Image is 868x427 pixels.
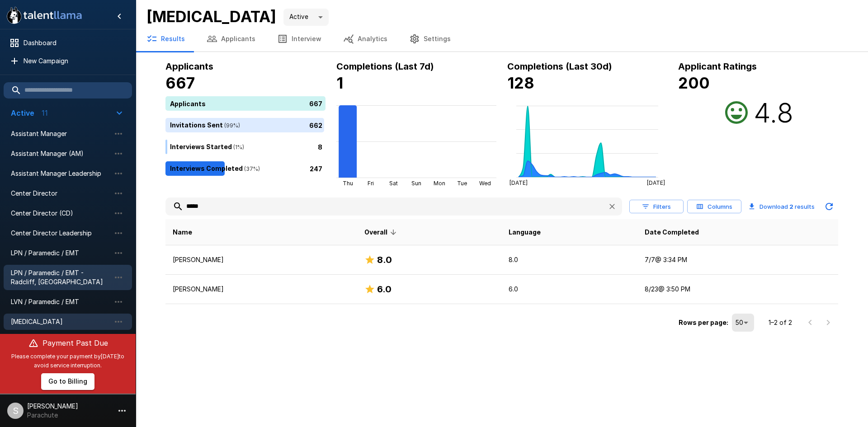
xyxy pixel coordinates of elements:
[507,61,612,72] b: Completions (Last 30d)
[336,74,343,92] b: 1
[678,74,710,92] b: 200
[754,96,793,129] h2: 4.8
[637,275,838,304] td: 8/23 @ 3:50 PM
[647,179,665,186] tspan: [DATE]
[368,180,374,187] tspan: Fri
[509,179,528,186] tspan: [DATE]
[398,26,462,52] button: Settings
[336,61,434,72] b: Completions (Last 7d)
[377,282,392,296] h6: 6.0
[146,7,276,26] b: [MEDICAL_DATA]
[687,200,741,214] button: Columns
[173,227,192,238] span: Name
[389,180,398,187] tspan: Sat
[411,180,421,187] tspan: Sun
[678,61,757,72] b: Applicant Ratings
[343,180,353,187] tspan: Thu
[789,203,793,210] b: 2
[509,285,630,294] p: 6.0
[283,9,329,26] div: Active
[732,314,754,332] div: 50
[745,197,818,216] button: Download 2 results
[173,285,350,294] p: [PERSON_NAME]
[332,26,398,52] button: Analytics
[820,197,838,216] button: Updated Today - 4:18 PM
[645,227,699,238] span: Date Completed
[509,227,541,238] span: Language
[136,26,196,52] button: Results
[507,74,534,92] b: 128
[479,180,491,187] tspan: Wed
[509,255,630,264] p: 8.0
[679,318,728,327] p: Rows per page:
[165,74,195,92] b: 667
[310,164,322,173] p: 247
[434,180,445,187] tspan: Mon
[457,180,467,187] tspan: Tue
[165,61,213,72] b: Applicants
[318,142,322,151] p: 8
[309,120,322,130] p: 662
[637,245,838,275] td: 7/7 @ 3:34 PM
[629,200,684,214] button: Filters
[364,227,399,238] span: Overall
[377,253,392,267] h6: 8.0
[173,255,350,264] p: [PERSON_NAME]
[196,26,266,52] button: Applicants
[769,318,792,327] p: 1–2 of 2
[309,99,322,108] p: 667
[266,26,332,52] button: Interview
